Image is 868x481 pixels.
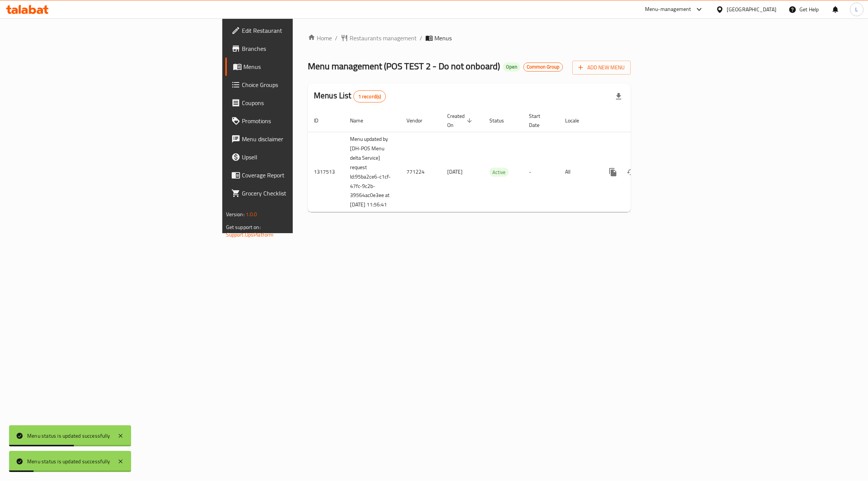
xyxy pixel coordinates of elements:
a: Menu disclaimer [225,130,367,148]
div: Menu-management [645,5,691,14]
span: Name [350,116,373,125]
span: 1.0.0 [246,209,257,219]
span: Active [489,168,509,177]
span: Menus [434,34,452,43]
span: Common Group [524,64,562,70]
a: Coverage Report [225,166,367,184]
span: Menus [243,62,361,71]
button: Add New Menu [572,61,631,75]
span: 1 record(s) [354,93,386,100]
h2: Menus List [314,90,386,102]
a: Coupons [225,94,367,112]
a: Upsell [225,148,367,166]
td: - [523,132,559,212]
a: Choice Groups [225,76,367,94]
span: Created On [447,111,474,130]
a: Branches [225,40,367,58]
span: Coverage Report [242,171,361,180]
td: Menu updated by [DH-POS Menu delta Service] request Id:95ba2ce6-c1cf-47fc-9c2b-39564ac0e3ee at [D... [344,132,400,212]
div: [GEOGRAPHIC_DATA] [727,5,776,14]
span: Vendor [406,116,432,125]
span: Open [503,64,520,70]
span: Menu disclaimer [242,134,361,144]
span: Add New Menu [578,63,625,72]
span: Promotions [242,116,361,125]
span: Grocery Checklist [242,189,361,198]
span: Menu management ( POS TEST 2 - Do not onboard ) [308,58,500,75]
nav: breadcrumb [308,34,631,43]
span: Status [489,116,514,125]
span: Locale [565,116,589,125]
button: Change Status [622,163,640,181]
div: Menu status is updated successfully [27,457,110,466]
div: Export file [610,87,628,105]
a: Restaurants management [341,34,417,43]
span: Coupons [242,98,361,107]
span: Restaurants management [350,34,417,43]
td: 771224 [400,132,441,212]
span: [DATE] [447,167,463,177]
a: Grocery Checklist [225,184,367,202]
td: All [559,132,598,212]
li: / [420,34,422,43]
span: Branches [242,44,361,53]
span: ID [314,116,328,125]
a: Menus [225,58,367,76]
a: Support.OpsPlatform [226,230,274,240]
span: L [855,5,858,14]
div: Menu status is updated successfully [27,432,110,440]
span: Choice Groups [242,80,361,89]
span: Upsell [242,153,361,162]
div: Total records count [353,90,386,102]
a: Promotions [225,112,367,130]
table: enhanced table [308,109,682,212]
a: Edit Restaurant [225,21,367,40]
th: Actions [598,109,682,132]
div: Open [503,63,520,72]
span: Version: [226,209,245,219]
span: Get support on: [226,222,261,232]
span: Edit Restaurant [242,26,361,35]
button: more [604,163,622,181]
span: Start Date [529,111,550,130]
